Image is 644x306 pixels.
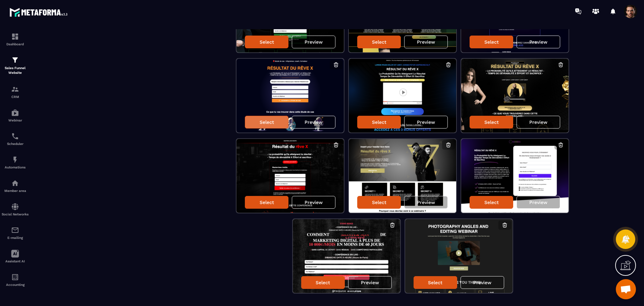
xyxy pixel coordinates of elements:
[11,226,19,234] img: email
[316,280,330,285] p: Select
[11,203,19,211] img: social-network
[305,39,323,45] p: Preview
[473,280,491,285] p: Preview
[2,28,29,51] a: formationformationDashboard
[417,39,435,45] p: Preview
[484,39,499,45] p: Select
[2,221,29,245] a: emailemailE-mailing
[2,245,29,268] a: Assistant AI
[260,39,274,45] p: Select
[11,85,19,93] img: formation
[2,151,29,174] a: automationsautomationsAutomations
[428,280,442,285] p: Select
[11,179,19,187] img: automations
[2,127,29,151] a: schedulerschedulerScheduler
[305,200,323,205] p: Preview
[2,66,29,75] p: Sales Funnel Website
[2,189,29,193] p: Member area
[260,119,274,125] p: Select
[2,198,29,221] a: social-networksocial-networkSocial Networks
[2,174,29,198] a: automationsautomationsMember area
[484,200,499,205] p: Select
[11,109,19,117] img: automations
[372,39,386,45] p: Select
[305,119,323,125] p: Preview
[349,59,456,133] img: image
[2,104,29,127] a: automationsautomationsWebinar
[293,219,400,293] img: image
[616,279,636,299] div: Mở cuộc trò chuyện
[461,139,569,213] img: image
[2,268,29,292] a: accountantaccountantAccounting
[361,280,379,285] p: Preview
[11,33,19,41] img: formation
[484,119,499,125] p: Select
[2,165,29,169] p: Automations
[2,236,29,240] p: E-mailing
[2,42,29,46] p: Dashboard
[2,80,29,104] a: formationformationCRM
[417,119,435,125] p: Preview
[236,59,344,133] img: image
[417,200,435,205] p: Preview
[372,200,386,205] p: Select
[9,6,70,18] img: logo
[2,118,29,122] p: Webinar
[2,95,29,99] p: CRM
[372,119,386,125] p: Select
[2,259,29,263] p: Assistant AI
[2,212,29,216] p: Social Networks
[2,142,29,146] p: Scheduler
[11,132,19,140] img: scheduler
[349,139,456,213] img: image
[2,51,29,80] a: formationformationSales Funnel Website
[11,273,19,281] img: accountant
[2,283,29,287] p: Accounting
[529,39,547,45] p: Preview
[529,119,547,125] p: Preview
[236,139,344,213] img: image
[260,200,274,205] p: Select
[461,59,569,133] img: image
[529,200,547,205] p: Preview
[405,219,513,293] img: image
[11,56,19,64] img: formation
[11,156,19,164] img: automations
